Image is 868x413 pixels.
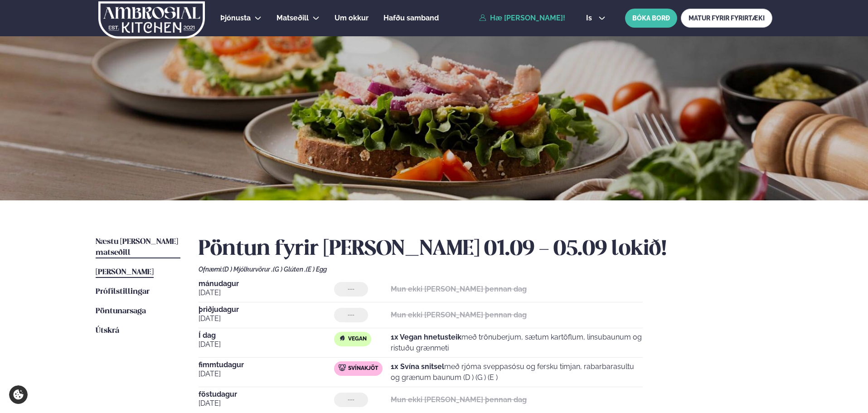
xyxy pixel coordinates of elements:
span: Hafðu samband [383,14,439,22]
span: þriðjudagur [199,306,334,313]
a: Þjónusta [220,13,251,24]
span: Í dag [199,332,334,339]
span: --- [348,396,354,403]
span: Matseðill [276,14,309,22]
span: Næstu [PERSON_NAME] matseðill [96,238,178,257]
span: is [586,15,595,22]
button: is [579,15,613,22]
span: --- [348,311,354,319]
strong: Mun ekki [PERSON_NAME] þennan dag [391,285,527,293]
span: [DATE] [199,339,334,350]
span: --- [348,286,354,293]
span: (G ) Glúten , [273,266,306,273]
span: [DATE] [199,287,334,298]
a: Matseðill [276,13,309,24]
a: Útskrá [96,326,119,336]
a: Pöntunarsaga [96,306,146,317]
p: með rjóma sveppasósu og fersku timjan, rabarbarasultu og grænum baunum (D ) (G ) (E ) [391,361,643,383]
strong: 1x Svína snitsel [391,362,444,371]
a: [PERSON_NAME] [96,267,154,278]
span: Um okkur [335,14,369,22]
strong: Mun ekki [PERSON_NAME] þennan dag [391,311,527,319]
span: fimmtudagur [199,361,334,369]
a: Um okkur [335,13,369,24]
img: pork.svg [339,364,346,371]
a: Hafðu samband [383,13,439,24]
span: Vegan [348,335,367,343]
span: [DATE] [199,398,334,409]
span: Prófílstillingar [96,288,150,296]
a: Cookie settings [9,385,28,404]
a: Hæ [PERSON_NAME]! [479,14,565,22]
p: með trönuberjum, sætum kartöflum, linsubaunum og ristuðu grænmeti [391,332,643,354]
span: (D ) Mjólkurvörur , [223,266,273,273]
img: Vegan.svg [339,335,346,342]
span: föstudagur [199,391,334,398]
span: [DATE] [199,369,334,379]
a: Prófílstillingar [96,287,150,297]
span: [PERSON_NAME] [96,268,154,276]
span: Pöntunarsaga [96,307,146,315]
strong: Mun ekki [PERSON_NAME] þennan dag [391,395,527,404]
span: [DATE] [199,313,334,324]
h2: Pöntun fyrir [PERSON_NAME] 01.09 - 05.09 lokið! [199,237,772,262]
span: mánudagur [199,280,334,287]
span: Útskrá [96,327,119,335]
span: Svínakjöt [348,365,378,372]
button: BÓKA BORÐ [625,9,677,28]
a: Næstu [PERSON_NAME] matseðill [96,237,180,258]
img: logo [97,1,206,39]
span: Þjónusta [220,14,251,22]
a: MATUR FYRIR FYRIRTÆKI [681,9,772,28]
div: Ofnæmi: [199,266,772,273]
span: (E ) Egg [306,266,327,273]
strong: 1x Vegan hnetusteik [391,333,461,341]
